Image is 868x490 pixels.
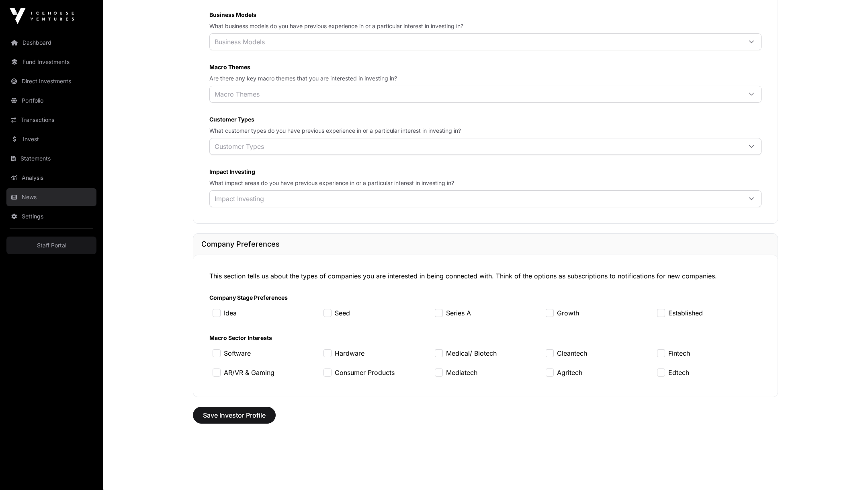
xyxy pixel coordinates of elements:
[224,308,237,318] label: Idea
[209,168,762,176] label: Impact Investing
[203,410,266,420] span: Save Investor Profile
[209,294,762,302] label: Company Stage Preferences
[335,348,364,358] label: Hardware
[193,407,276,424] button: Save Investor Profile
[557,368,582,377] label: Agritech
[446,368,477,377] label: Mediatech
[210,138,269,154] div: Customer Types
[209,127,762,135] p: What customer types do you have previous experience in or a particular interest in investing in?
[335,308,350,318] label: Seed
[6,53,96,71] a: Fund Investments
[209,11,762,19] label: Business Models
[668,308,703,318] label: Established
[201,239,770,250] h1: Company Preferences
[6,237,96,254] a: Staff Portal
[668,348,690,358] label: Fintech
[209,115,762,124] label: Customer Types
[209,22,762,30] p: What business models do you have previous experience in or a particular interest in investing in?
[209,334,762,342] label: Macro Sector Interests
[210,86,264,102] div: Macro Themes
[828,451,868,490] iframe: Chat Widget
[6,34,96,51] a: Dashboard
[6,150,96,167] a: Statements
[210,191,269,207] div: Impact Investing
[6,208,96,225] a: Settings
[224,348,251,358] label: Software
[668,368,689,377] label: Edtech
[209,63,762,71] label: Macro Themes
[446,348,497,358] label: Medical/ Biotech
[209,74,762,82] p: Are there any key macro themes that you are interested in investing in?
[6,130,96,148] a: Invest
[210,34,270,50] div: Business Models
[557,308,579,318] label: Growth
[6,169,96,187] a: Analysis
[6,92,96,109] a: Portfolio
[335,368,395,377] label: Consumer Products
[6,188,96,206] a: News
[446,308,471,318] label: Series A
[10,8,74,24] img: Icehouse Ventures Logo
[224,368,274,377] label: AR/VR & Gaming
[557,348,587,358] label: Cleantech
[209,271,762,281] p: This section tells us about the types of companies you are interested in being connected with. Th...
[209,179,762,187] p: What impact areas do you have previous experience in or a particular interest in investing in?
[6,72,96,90] a: Direct Investments
[6,111,96,129] a: Transactions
